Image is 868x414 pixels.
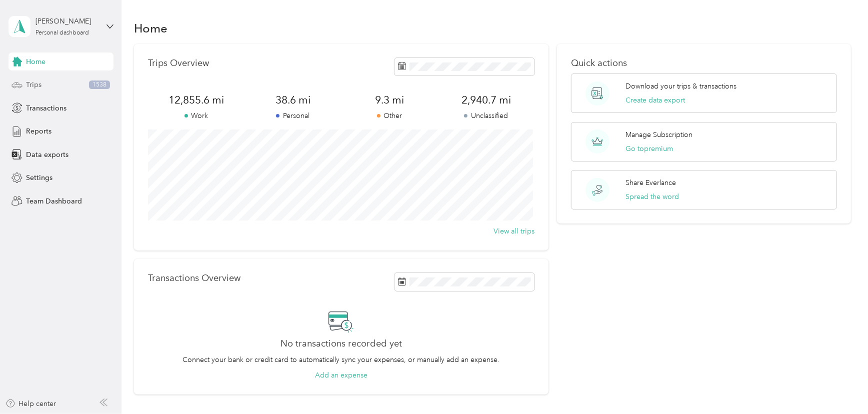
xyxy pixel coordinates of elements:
[625,129,692,140] p: Manage Subscription
[148,273,240,283] p: Transactions Overview
[134,23,167,33] h1: Home
[280,338,402,349] h2: No transactions recorded yet
[341,110,437,121] p: Other
[26,126,51,136] span: Reports
[341,93,437,107] span: 9.3 mi
[26,149,68,160] span: Data exports
[493,226,534,236] button: View all trips
[182,354,499,365] p: Connect your bank or credit card to automatically sync your expenses, or manually add an expense.
[26,196,82,206] span: Team Dashboard
[148,110,244,121] p: Work
[625,95,685,105] button: Create data export
[35,30,89,36] div: Personal dashboard
[625,191,679,202] button: Spread the word
[148,93,244,107] span: 12,855.6 mi
[26,103,66,113] span: Transactions
[625,81,736,91] p: Download your trips & transactions
[625,177,676,188] p: Share Everlance
[315,370,367,380] button: Add an expense
[438,93,534,107] span: 2,940.7 mi
[148,58,209,68] p: Trips Overview
[244,93,341,107] span: 38.6 mi
[35,16,98,26] div: [PERSON_NAME]
[571,58,836,68] p: Quick actions
[89,80,110,89] span: 1538
[26,172,52,183] span: Settings
[5,398,56,409] button: Help center
[26,79,41,90] span: Trips
[26,56,45,67] span: Home
[812,358,868,414] iframe: Everlance-gr Chat Button Frame
[438,110,534,121] p: Unclassified
[244,110,341,121] p: Personal
[625,143,673,154] button: Go topremium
